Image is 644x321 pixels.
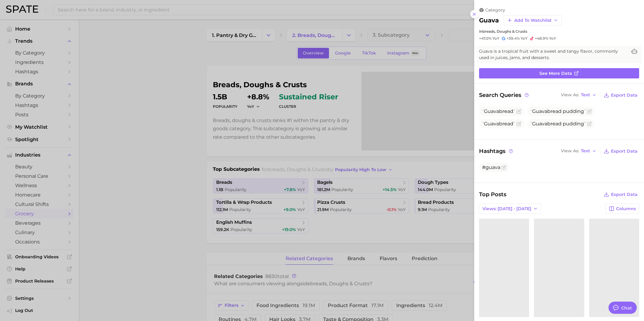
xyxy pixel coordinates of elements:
[482,108,515,114] span: bread
[484,121,499,127] span: Guava
[479,29,639,34] div: in
[485,7,505,13] span: category
[616,206,636,211] span: Columns
[587,109,592,114] button: Flag as miscategorized or irrelevant
[602,91,639,99] button: Export Data
[539,71,572,76] span: See more data
[559,147,598,155] button: View AsText
[581,93,590,97] span: Text
[507,36,520,41] span: +39.4%
[602,190,639,199] button: Export Data
[514,18,552,23] span: Add to Watchlist
[479,204,541,214] button: Views: [DATE] - [DATE]
[479,91,530,99] span: Search Queries
[479,68,639,78] a: See more data
[532,108,547,114] span: Guava
[492,36,499,41] span: YoY
[611,192,638,197] span: Export Data
[482,164,500,170] span: #guava
[611,93,638,98] span: Export Data
[549,36,556,41] span: YoY
[530,121,586,127] span: bread pudding
[535,36,548,41] span: +48.9%
[479,36,491,41] span: +47.0%
[482,206,531,211] span: Views: [DATE] - [DATE]
[521,36,528,41] span: YoY
[605,204,639,214] button: Columns
[479,48,627,61] span: Guava is a tropical fruit with a sweet and tangy flavor, commonly used in juices, jams, and desse...
[484,108,499,114] span: Guava
[559,91,598,99] button: View AsText
[611,149,638,154] span: Export Data
[587,121,592,126] button: Flag as miscategorized or irrelevant
[504,15,562,25] button: Add to Watchlist
[516,109,521,114] button: Flag as miscategorized or irrelevant
[532,121,547,127] span: Guava
[516,121,521,126] button: Flag as miscategorized or irrelevant
[581,149,590,153] span: Text
[501,165,506,170] button: Flag as miscategorized or irrelevant
[561,93,579,97] span: View As
[530,108,586,114] span: bread pudding
[602,147,639,155] button: Export Data
[482,29,527,34] span: breads, doughs & crusts
[479,17,499,24] h2: guava
[482,121,515,127] span: bread
[479,147,514,155] span: Hashtags
[479,190,506,199] span: Top Posts
[561,149,579,153] span: View As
